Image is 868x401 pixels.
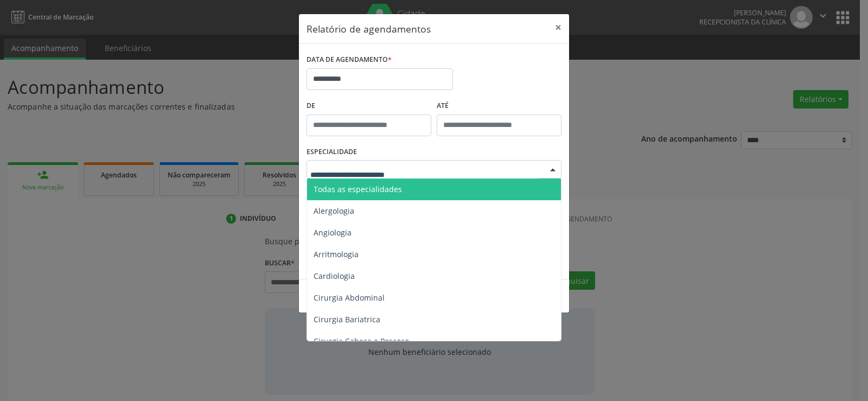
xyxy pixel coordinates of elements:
label: ESPECIALIDADE [307,144,357,161]
span: Cirurgia Bariatrica [314,314,380,324]
label: DATA DE AGENDAMENTO [307,52,392,68]
span: Cirurgia Abdominal [314,292,385,303]
span: Todas as especialidades [314,184,402,194]
span: Angiologia [314,227,352,238]
label: De [307,98,431,114]
span: Cirurgia Cabeça e Pescoço [314,336,409,346]
button: Close [547,14,569,41]
span: Cardiologia [314,271,355,281]
span: Arritmologia [314,249,359,259]
span: Alergologia [314,206,354,216]
label: ATÉ [437,98,561,114]
h5: Relatório de agendamentos [307,22,431,36]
